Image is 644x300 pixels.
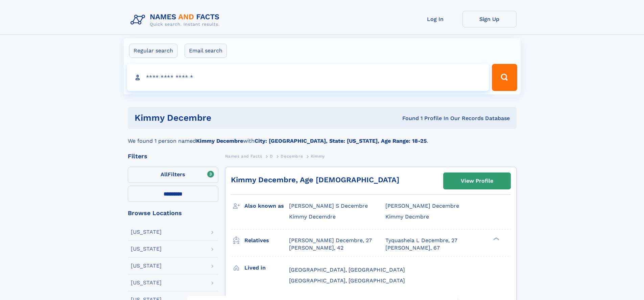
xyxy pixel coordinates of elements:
[462,11,517,27] a: Sign Up
[128,210,218,216] div: Browse Locations
[225,152,262,160] a: Names and Facts
[131,229,162,235] div: [US_STATE]
[131,280,162,285] div: [US_STATE]
[289,267,405,273] span: [GEOGRAPHIC_DATA], [GEOGRAPHIC_DATA]
[408,11,462,27] a: Log In
[270,152,273,160] a: D
[492,236,500,241] div: ❯
[289,213,336,220] span: Kimmy Decemdre
[311,154,325,159] span: Kimmy
[385,203,459,209] span: [PERSON_NAME] Decembre
[289,237,372,244] a: [PERSON_NAME] Decembre, 27
[289,277,405,284] span: [GEOGRAPHIC_DATA], [GEOGRAPHIC_DATA]
[444,173,510,189] a: View Profile
[196,138,243,144] b: Kimmy Decembre
[127,64,489,91] input: search input
[270,154,273,159] span: D
[244,235,289,246] h3: Relatives
[131,246,162,252] div: [US_STATE]
[281,152,303,160] a: Decembre
[231,176,399,184] a: Kimmy Decembre, Age [DEMOGRAPHIC_DATA]
[244,200,289,212] h3: Also known as
[289,244,343,252] a: [PERSON_NAME], 42
[128,11,225,29] img: Logo Names and Facts
[135,114,307,122] h1: kimmy decembre
[385,237,457,244] a: Tyquasheia L Decembre, 27
[385,213,429,220] span: Kimmy Decmbre
[307,115,510,122] div: Found 1 Profile In Our Records Database
[281,154,303,159] span: Decembre
[385,244,440,252] a: [PERSON_NAME], 67
[128,153,218,159] div: Filters
[128,129,517,145] div: We found 1 person named with .
[461,173,493,189] div: View Profile
[128,167,218,183] label: Filters
[185,44,227,58] label: Email search
[129,44,177,58] label: Regular search
[289,203,368,209] span: [PERSON_NAME] S Decembre
[492,64,517,91] button: Search Button
[131,263,162,269] div: [US_STATE]
[255,138,427,144] b: City: [GEOGRAPHIC_DATA], State: [US_STATE], Age Range: 18-25
[244,262,289,274] h3: Lived in
[161,171,168,178] span: All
